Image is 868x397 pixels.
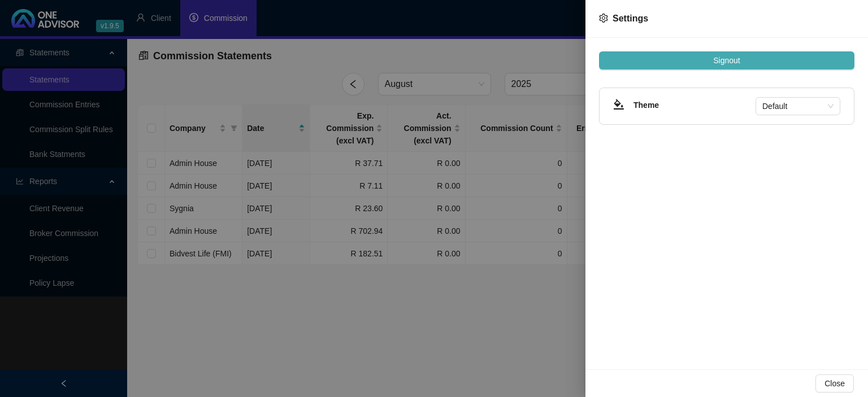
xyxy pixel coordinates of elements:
span: Close [824,377,845,390]
span: Signout [713,54,740,67]
span: bg-colors [613,99,624,110]
span: Settings [613,14,648,23]
h4: Theme [633,99,756,111]
button: Close [815,374,854,392]
span: setting [599,14,608,23]
span: Default [762,98,834,115]
button: Signout [599,51,854,69]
